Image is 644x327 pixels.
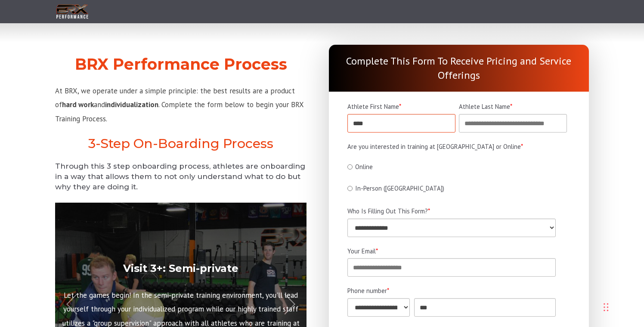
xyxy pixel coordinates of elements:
[55,136,307,151] h2: 3-Step On-Boarding Process
[347,186,353,191] input: In-Person ([GEOGRAPHIC_DATA])
[123,262,238,274] strong: Visit 3+: Semi-private
[55,100,303,123] span: . Complete the form below to begin your BRX Training Process.
[329,45,589,92] div: Complete This Form To Receive Pricing and Service Offerings
[94,100,105,109] span: and
[347,287,387,295] span: Phone number
[55,161,307,192] h5: Through this 3 step onboarding process, athletes are onboarding in a way that allows them to not ...
[355,163,373,171] span: Online
[62,100,94,109] strong: hard work
[347,164,353,170] input: Online
[347,247,376,255] span: Your Email
[55,3,90,21] img: BRX Transparent Logo-2
[347,207,428,215] span: Who Is Filling Out This Form?
[55,55,307,74] h2: BRX Performance Process
[55,86,295,109] span: At BRX, we operate under a simple principle: the best results are a product of
[517,234,644,327] iframe: Chat Widget
[459,102,510,111] span: Athlete Last Name
[105,100,158,109] strong: individualization
[604,294,609,320] div: Drag
[347,102,399,111] span: Athlete First Name
[355,184,444,192] span: In-Person ([GEOGRAPHIC_DATA])
[347,142,521,151] span: Are you interested in training at [GEOGRAPHIC_DATA] or Online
